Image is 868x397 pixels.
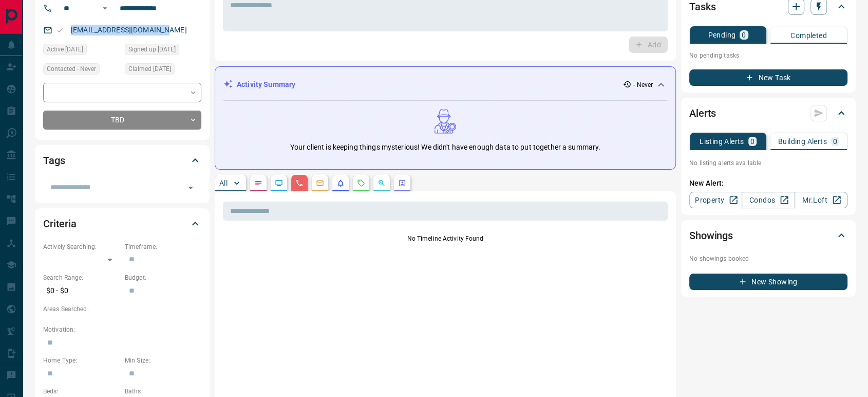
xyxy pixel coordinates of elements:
[43,356,120,365] p: Home Type:
[795,192,847,208] a: Mr.Loft
[689,254,847,263] p: No showings booked
[398,179,406,187] svg: Agent Actions
[689,101,847,125] div: Alerts
[689,48,847,63] p: No pending tasks
[689,274,847,290] button: New Showing
[43,152,65,169] h2: Tags
[47,64,96,74] span: Contacted - Never
[689,158,847,168] p: No listing alerts available
[128,44,176,55] span: Signed up [DATE]
[378,179,386,187] svg: Opportunities
[708,31,735,39] p: Pending
[633,80,653,89] p: - Never
[47,44,83,55] span: Active [DATE]
[833,138,837,145] p: 0
[750,138,754,145] p: 0
[219,179,228,187] p: All
[43,387,120,396] p: Beds:
[56,27,64,34] svg: Email Valid
[295,179,304,187] svg: Calls
[316,179,324,187] svg: Emails
[43,325,201,334] p: Motivation:
[689,178,847,189] p: New Alert:
[223,234,668,243] p: No Timeline Activity Found
[43,44,120,58] div: Thu May 02 2024
[223,75,667,94] div: Activity Summary- Never
[183,181,198,195] button: Open
[700,138,744,145] p: Listing Alerts
[254,179,262,187] svg: Notes
[125,356,201,365] p: Min Size:
[689,105,716,121] h2: Alerts
[99,2,111,14] button: Open
[43,282,120,299] p: $0 - $0
[43,148,201,173] div: Tags
[790,32,827,39] p: Completed
[128,64,171,74] span: Claimed [DATE]
[125,44,201,58] div: Thu May 02 2024
[43,111,201,130] div: TBD
[689,223,847,248] div: Showings
[125,387,201,396] p: Baths:
[357,179,365,187] svg: Requests
[125,273,201,282] p: Budget:
[742,192,795,208] a: Condos
[43,215,77,232] h2: Criteria
[275,179,283,187] svg: Lead Browsing Activity
[71,26,187,34] a: [EMAIL_ADDRESS][DOMAIN_NAME]
[742,31,746,39] p: 0
[778,138,827,145] p: Building Alerts
[689,69,847,86] button: New Task
[43,304,201,314] p: Areas Searched:
[43,273,120,282] p: Search Range:
[689,227,733,244] h2: Showings
[43,242,120,251] p: Actively Searching:
[689,192,742,208] a: Property
[125,63,201,78] div: Thu May 02 2024
[290,142,600,153] p: Your client is keeping things mysterious! We didn't have enough data to put together a summary.
[336,179,345,187] svg: Listing Alerts
[237,79,295,90] p: Activity Summary
[125,242,201,251] p: Timeframe:
[43,211,201,236] div: Criteria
